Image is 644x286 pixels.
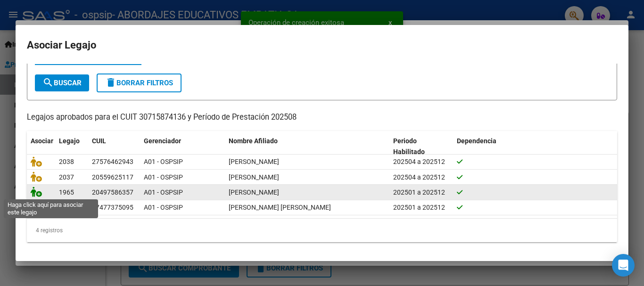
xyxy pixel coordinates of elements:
[59,188,74,196] span: 1965
[92,187,133,198] div: 20497586357
[229,158,279,165] span: ROJAS LUDMILA CECILIA
[97,74,182,92] button: Borrar Filtros
[27,112,617,123] p: Legajos aprobados para el CUIT 30715874136 y Período de Prestación 202508
[35,74,89,91] button: Buscar
[229,137,278,145] span: Nombre Afiliado
[393,202,449,213] div: 202501 a 202512
[612,254,635,277] div: Open Intercom Messenger
[229,173,279,181] span: ROJAS MARCOS URIEL
[27,219,617,242] div: 4 registros
[31,137,53,145] span: Asociar
[92,156,133,167] div: 27576462943
[229,204,331,211] span: VILCHEZ URSULA VALENTINA
[92,202,133,213] div: 27477375095
[457,137,496,145] span: Dependencia
[144,188,183,196] span: A01 - OSPSIP
[144,204,183,211] span: A01 - OSPSIP
[393,172,449,183] div: 202504 a 202512
[453,131,618,162] datatable-header-cell: Dependencia
[59,204,74,211] span: 1924
[27,131,55,162] datatable-header-cell: Asociar
[105,79,173,87] span: Borrar Filtros
[229,188,279,196] span: MARZA SAMUEL JOSIAS
[55,131,88,162] datatable-header-cell: Legajo
[389,131,453,162] datatable-header-cell: Periodo Habilitado
[42,79,82,87] span: Buscar
[225,131,389,162] datatable-header-cell: Nombre Afiliado
[393,156,449,167] div: 202504 a 202512
[393,137,425,155] span: Periodo Habilitado
[92,137,106,145] span: CUIL
[140,131,225,162] datatable-header-cell: Gerenciador
[59,173,74,181] span: 2037
[393,187,449,198] div: 202501 a 202512
[27,36,617,54] h2: Asociar Legajo
[59,158,74,165] span: 2038
[144,173,183,181] span: A01 - OSPSIP
[144,137,181,145] span: Gerenciador
[59,137,80,145] span: Legajo
[144,158,183,165] span: A01 - OSPSIP
[92,172,133,183] div: 20559625117
[88,131,140,162] datatable-header-cell: CUIL
[105,77,116,88] mat-icon: delete
[42,77,54,88] mat-icon: search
